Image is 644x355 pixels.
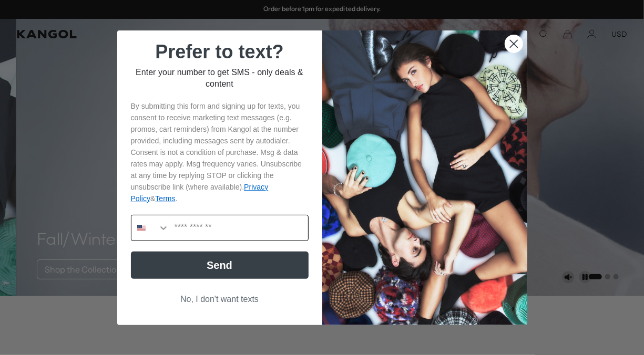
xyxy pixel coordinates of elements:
[155,194,175,203] a: Terms
[131,289,309,309] button: No, I don't want texts
[137,224,146,232] img: United States
[169,215,308,241] input: Phone Number
[155,41,283,62] span: Prefer to text?
[136,68,303,88] span: Enter your number to get SMS - only deals & content
[505,35,523,53] button: Close dialog
[131,215,169,241] button: Search Countries
[131,100,309,204] p: By submitting this form and signing up for texts, you consent to receive marketing text messages ...
[322,30,527,325] img: 32d93059-7686-46ce-88e0-f8be1b64b1a2.jpeg
[131,252,309,279] button: Send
